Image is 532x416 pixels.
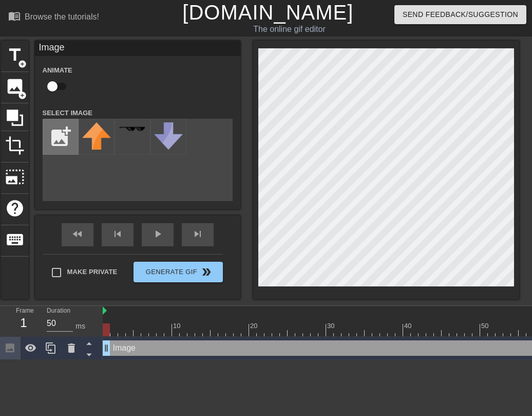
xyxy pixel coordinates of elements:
[138,266,218,278] span: Generate Gif
[75,321,85,332] div: ms
[151,228,164,240] span: play_arrow
[18,60,27,68] span: add_circle
[192,228,204,240] span: skip_next
[404,321,413,331] div: 40
[403,8,518,21] span: Send Feedback/Suggestion
[8,306,39,336] div: Frame
[82,122,111,150] img: upvote.png
[182,23,396,35] div: The online gif editor
[5,77,25,96] span: image
[118,126,147,132] img: deal-with-it.png
[16,314,31,332] div: 1
[5,198,25,218] span: help
[18,91,27,100] span: add_circle
[35,41,240,56] div: Image
[71,228,84,240] span: fast_rewind
[394,5,526,24] button: Send Feedback/Suggestion
[8,10,99,26] a: Browse the tutorials!
[481,321,490,331] div: 50
[154,122,183,150] img: downvote.png
[250,321,259,331] div: 20
[67,267,118,277] span: Make Private
[5,136,25,155] span: crop
[43,108,93,118] label: Select Image
[182,1,353,24] a: [DOMAIN_NAME]
[25,12,99,21] div: Browse the tutorials!
[173,321,182,331] div: 10
[200,266,213,278] span: double_arrow
[5,45,25,65] span: title
[43,65,72,76] label: Animate
[327,321,336,331] div: 30
[47,308,70,314] label: Duration
[5,230,25,249] span: keyboard
[5,167,25,187] span: photo_size_select_large
[134,262,222,282] button: Generate Gif
[111,228,124,240] span: skip_previous
[8,10,21,22] span: menu_book
[101,343,111,353] span: drag_handle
